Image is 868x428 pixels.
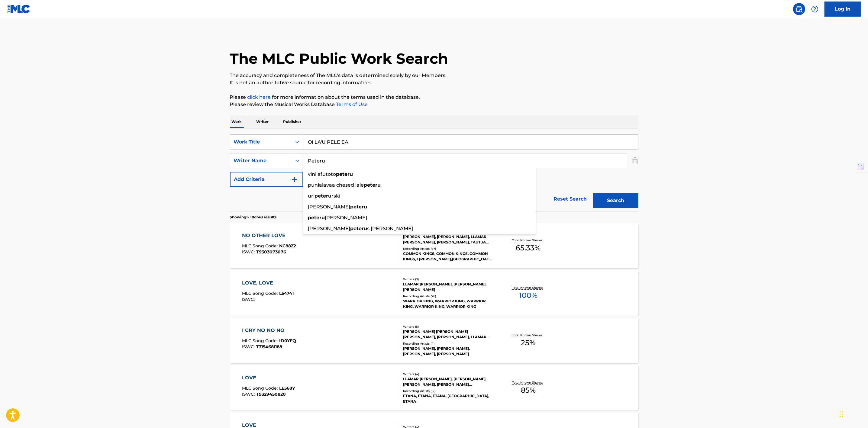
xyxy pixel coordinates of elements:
span: s [PERSON_NAME] [367,226,413,231]
button: Add Criteria [230,172,303,187]
div: ETANA, ETANA, ETANA, [GEOGRAPHIC_DATA], ETANA [403,393,494,404]
p: Writer [255,115,271,128]
p: Total Known Shares: [512,285,544,290]
a: Log In [824,2,861,17]
span: [PERSON_NAME] [308,204,350,210]
div: NO OTHER LOVE [242,232,296,239]
img: search [795,5,803,13]
span: punialavaa chesed lale [308,182,364,188]
div: Writers ( 3 ) [403,277,494,282]
div: [PERSON_NAME] [PERSON_NAME] [PERSON_NAME], [PERSON_NAME], LLAMAR [PERSON_NAME], [PERSON_NAME] [403,329,494,340]
div: Work Title [234,138,288,146]
span: T3154681188 [256,344,282,349]
img: MLC Logo [7,5,31,13]
span: uri [308,193,315,199]
span: L54741 [279,291,294,296]
div: COMMON KINGS, COMMON KINGS, COMMON KINGS,J [PERSON_NAME],[GEOGRAPHIC_DATA], THE COMMON KINGS, COM... [403,251,494,262]
span: 65.33 % [516,243,540,253]
p: Total Known Shares: [512,380,544,385]
img: help [811,5,818,13]
p: Please review the Musical Works Database [230,101,638,108]
p: Work [230,115,244,128]
div: [PERSON_NAME], [PERSON_NAME], [PERSON_NAME], [PERSON_NAME] [403,346,494,357]
a: Reset Search [551,192,590,206]
div: Writers ( 5 ) [403,324,494,329]
div: Recording Artists ( 67 ) [403,246,494,251]
span: 100 % [519,290,537,301]
form: Search Form [230,134,638,211]
p: Total Known Shares: [512,333,544,337]
img: 9d2ae6d4665cec9f34b9.svg [291,176,298,183]
strong: peteru [315,193,332,199]
p: The accuracy and completeness of The MLC's data is determined solely by our Members. [230,72,638,79]
div: LOVE, LOVE [242,279,294,287]
span: 25 % [521,337,535,348]
p: Total Known Shares: [512,238,544,243]
span: 85 % [521,385,536,396]
div: [PERSON_NAME], [PERSON_NAME], LLAMAR [PERSON_NAME], [PERSON_NAME], TAUTUA [PERSON_NAME], [PERSON_... [403,234,494,245]
span: ID0YFQ [279,338,296,343]
p: Please for more information about the terms used in the database. [230,94,638,101]
span: T9303073076 [256,249,286,255]
a: Terms of Use [335,101,368,107]
span: NC88Z2 [279,243,296,249]
strong: peteru [308,215,325,220]
strong: peteru [350,226,367,231]
a: LOVEMLC Song Code:LE568YISWC:T9329450820Writers (4)LLAMAR [PERSON_NAME], [PERSON_NAME], [PERSON_N... [230,365,638,410]
strong: peteru [350,204,367,210]
p: Publisher [282,115,303,128]
strong: peteru [364,182,381,188]
p: It is not an authoritative source for recording information. [230,79,638,86]
span: LE568Y [279,385,295,391]
span: MLC Song Code : [242,338,279,343]
iframe: Chat Widget [838,399,868,428]
span: MLC Song Code : [242,385,279,391]
a: NO OTHER LOVEMLC Song Code:NC88Z2ISWC:T9303073076Writers (13)[PERSON_NAME], [PERSON_NAME], LLAMAR... [230,223,638,268]
span: [PERSON_NAME] [308,226,350,231]
p: Showing 1 - 10 of 48 results [230,214,277,220]
span: ISWC : [242,297,256,302]
div: WARRIOR KING, WARRIOR KING, WARRIOR KING, WARRIOR KING, WARRIOR KING [403,298,494,309]
span: [PERSON_NAME] [325,215,367,220]
div: LLAMAR [PERSON_NAME], [PERSON_NAME], [PERSON_NAME], [PERSON_NAME] [PERSON_NAME] [403,376,494,387]
div: Recording Artists ( 12 ) [403,389,494,393]
div: Drag [840,405,843,423]
span: ISWC : [242,391,256,397]
div: LLAMAR [PERSON_NAME], [PERSON_NAME], [PERSON_NAME] [403,282,494,292]
span: ISWC : [242,344,256,349]
div: I CRY NO NO NO [242,327,296,334]
strong: peteru [336,171,353,177]
div: Writer Name [234,157,288,164]
div: Recording Artists ( 4 ) [403,341,494,346]
span: T9329450820 [256,391,286,397]
a: click here [247,94,271,100]
div: Writers ( 4 ) [403,372,494,376]
div: Help [809,3,821,15]
a: Public Search [793,3,805,15]
img: Delete Criterion [632,153,638,168]
div: Recording Artists ( 76 ) [403,294,494,298]
span: vini afutoto [308,171,336,177]
span: MLC Song Code : [242,243,279,249]
a: I CRY NO NO NOMLC Song Code:ID0YFQISWC:T3154681188Writers (5)[PERSON_NAME] [PERSON_NAME] [PERSON_... [230,318,638,363]
div: LOVE [242,374,295,381]
a: LOVE, LOVEMLC Song Code:L54741ISWC:Writers (3)LLAMAR [PERSON_NAME], [PERSON_NAME], [PERSON_NAME]R... [230,270,638,316]
span: MLC Song Code : [242,291,279,296]
h1: The MLC Public Work Search [230,50,448,68]
span: rski [332,193,340,199]
button: Search [593,193,638,208]
span: ISWC : [242,249,256,255]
